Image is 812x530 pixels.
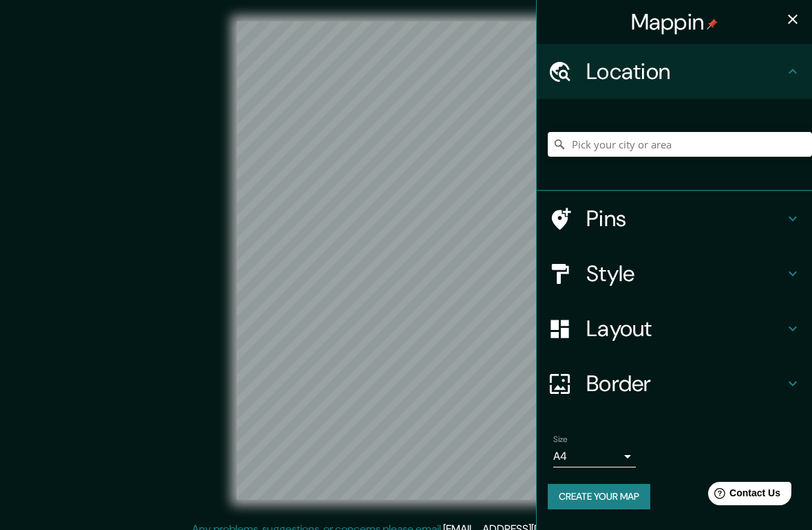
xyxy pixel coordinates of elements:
[586,58,784,85] h4: Location
[586,370,784,397] h4: Border
[537,301,812,356] div: Layout
[586,260,784,287] h4: Style
[553,434,568,445] label: Size
[237,21,575,500] canvas: Map
[631,8,718,36] h4: Mappin
[553,445,636,467] div: A4
[586,315,784,342] h4: Layout
[537,44,812,99] div: Location
[548,132,812,157] input: Pick your city or area
[690,476,797,515] iframe: Help widget launcher
[548,484,650,509] button: Create your map
[707,19,718,30] img: pin-icon.png
[537,356,812,411] div: Border
[537,246,812,301] div: Style
[586,205,784,232] h4: Pins
[537,191,812,246] div: Pins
